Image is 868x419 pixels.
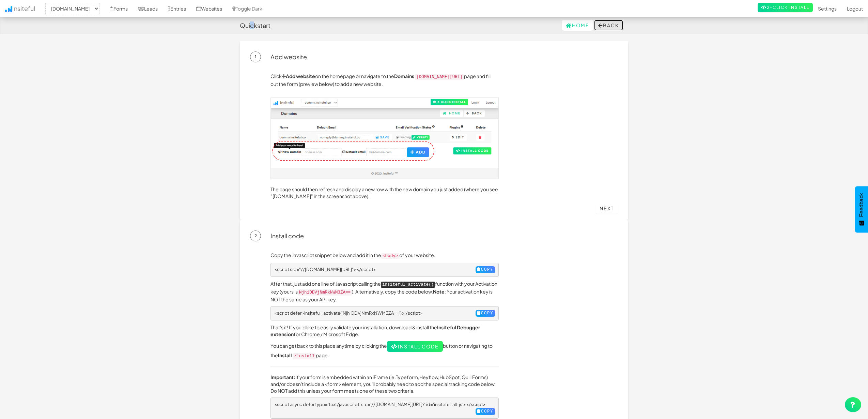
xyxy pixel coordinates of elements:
button: Back [594,20,623,31]
p: That's it! If you'd like to easily validate your installation, download & install the for Chrome ... [270,324,499,338]
p: You can get back to this place anytime by clicking the button or navigating to the page. [270,341,499,360]
code: /install [293,353,316,359]
span: <script defer>insiteful_activate('NjhiODVjNmRkNWM3ZA==');</script> [274,310,423,316]
a: Insiteful Debugger extension [270,324,480,337]
code: <body> [381,253,399,259]
a: Heyflow [419,374,438,380]
p: Copy the Javascript snippet below and add it in the of your website. [270,252,499,259]
button: Copy [476,408,495,415]
span: <script src="//[DOMAIN_NAME][URL]"></script> [274,267,376,272]
kbd: insiteful_activate() [381,282,435,288]
a: Add website [282,73,315,79]
span: <script async defer type='text/javascript' src='//[DOMAIN_NAME][URL]?' id='insiteful-all-js'></sc... [274,402,486,407]
p: The page should then refresh and display a new row with the new domain you just added (where you ... [270,186,499,199]
span: 1 [250,51,261,62]
code: [DOMAIN_NAME][URL] [415,74,464,80]
span: Feedback [858,193,865,217]
p: If your form is embedded within an iFrame (ie. , , , Quill Forms) and/or doesn't include a <form>... [270,374,499,394]
img: icon.png [5,6,12,12]
a: 2-Click Install [758,3,813,12]
a: Add website [270,53,307,61]
button: Feedback - Show survey [855,186,868,233]
button: Copy [476,310,495,317]
b: Important: [270,374,295,380]
a: Install code [270,232,304,240]
a: Typeform [396,374,418,380]
h4: Quickstart [240,22,270,29]
a: Install Code [387,341,443,352]
p: Click on the homepage or navigate to the page and fill out the form (preview below) to add a new ... [270,73,499,87]
button: Copy [476,266,495,273]
a: Next [595,203,618,214]
a: Domains [394,73,414,79]
a: HubSpot [439,374,460,380]
code: NjhiODVjNmRkNWM3ZA== [298,289,352,296]
img: add-domain.jpg [270,98,499,179]
p: After that, just add one line of Javascript calling the function with your Activation key (yours ... [270,280,499,303]
b: Note [433,288,445,295]
span: 2 [250,230,261,241]
a: Install [278,352,292,358]
a: Home [562,20,593,31]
